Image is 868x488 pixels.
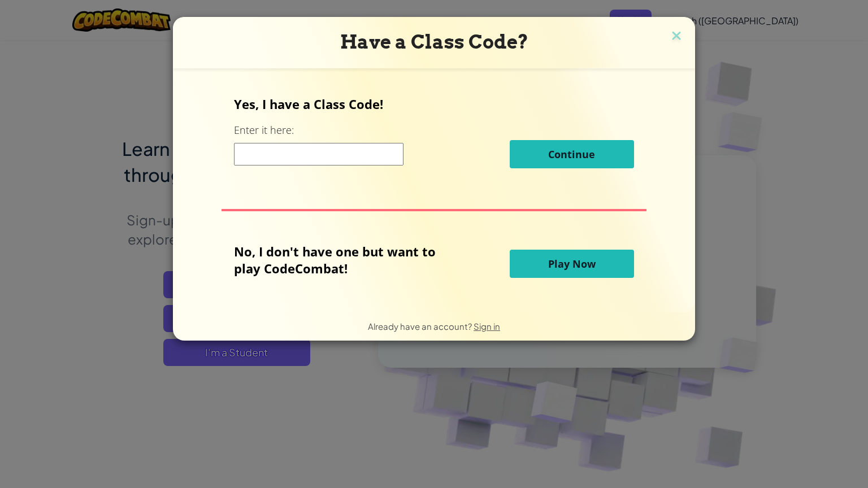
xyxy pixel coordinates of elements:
a: Sign in [474,321,500,332]
label: Enter it here: [234,123,294,137]
span: Play Now [548,257,596,271]
span: Already have an account? [368,321,474,332]
button: Play Now [510,250,634,278]
p: No, I don't have one but want to play CodeCombat! [234,243,453,277]
button: Continue [510,140,634,168]
span: Continue [548,147,595,161]
span: Have a Class Code? [340,30,528,53]
img: close icon [669,28,684,45]
p: Yes, I have a Class Code! [234,95,633,112]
